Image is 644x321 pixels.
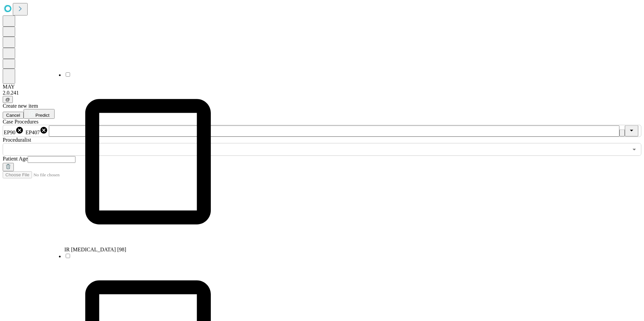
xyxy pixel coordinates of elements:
span: @ [5,97,10,102]
span: Cancel [6,113,20,118]
div: MAY [3,84,641,90]
div: EP407 [26,126,48,136]
button: Cancel [3,112,24,119]
button: Predict [24,109,55,119]
span: Create new item [3,103,38,109]
div: EP90 [4,126,24,136]
span: Proceduralist [3,137,31,143]
span: Scheduled Procedure [3,119,38,124]
span: EP90 [4,130,15,135]
span: Patient Age [3,156,28,162]
button: @ [3,96,13,103]
button: Clear [619,130,625,137]
span: EP407 [26,130,40,135]
button: Open [630,145,639,154]
div: 2.0.241 [3,90,641,96]
span: Predict [35,113,49,118]
span: IR [MEDICAL_DATA] [98] [64,247,126,252]
button: Close [625,126,638,137]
